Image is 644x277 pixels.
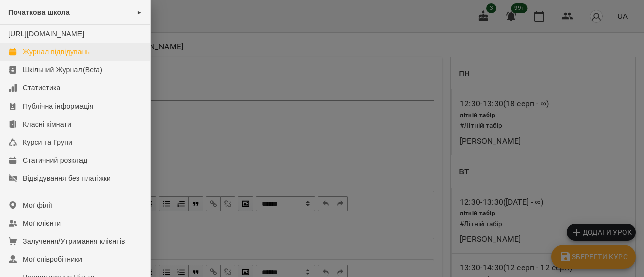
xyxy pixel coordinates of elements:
[23,218,61,228] div: Мої клієнти
[23,236,125,246] div: Залучення/Утримання клієнтів
[8,30,84,38] a: [URL][DOMAIN_NAME]
[23,200,52,210] div: Мої філії
[23,119,71,129] div: Класні кімнати
[23,83,61,93] div: Статистика
[8,8,70,16] span: Початкова школа
[23,101,93,111] div: Публічна інформація
[137,8,142,16] span: ►
[23,254,83,264] div: Мої співробітники
[23,65,102,75] div: Шкільний Журнал(Beta)
[23,137,72,147] div: Курси та Групи
[23,155,87,165] div: Статичний розклад
[23,173,111,183] div: Відвідування без платіжки
[23,47,90,57] div: Журнал відвідувань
